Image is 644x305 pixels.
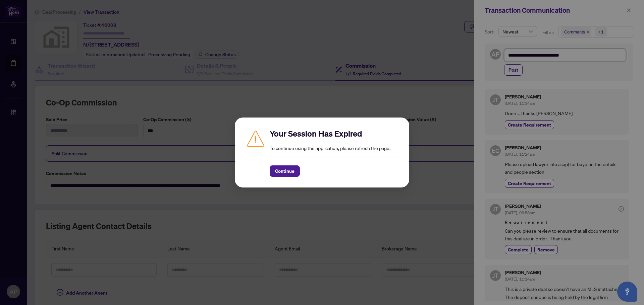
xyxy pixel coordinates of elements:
button: Continue [270,165,300,177]
span: Continue [275,166,294,176]
h2: Your Session Has Expired [270,128,398,139]
img: Caution icon [246,128,266,148]
div: To continue using the application, please refresh the page. [270,128,398,177]
button: Open asap [617,282,637,302]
